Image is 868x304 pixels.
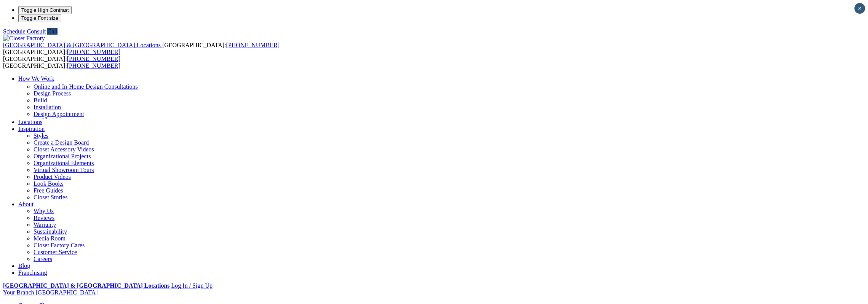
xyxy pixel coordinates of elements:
a: Virtual Showroom Tours [34,167,94,173]
button: Toggle Font size [18,14,61,22]
a: Locations [18,119,42,125]
a: [PHONE_NUMBER] [67,56,120,62]
a: [PHONE_NUMBER] [226,42,279,48]
a: Closet Factory Cares [34,242,85,248]
a: Product Videos [34,173,71,180]
span: [GEOGRAPHIC_DATA]: [GEOGRAPHIC_DATA]: [3,56,120,69]
a: Inspiration [18,126,45,132]
a: Create a Design Board [34,139,89,146]
a: [PHONE_NUMBER] [67,62,120,69]
a: Organizational Elements [34,160,94,166]
span: Toggle Font size [21,15,58,21]
button: Close [854,3,865,14]
a: Reviews [34,215,54,221]
a: Log In / Sign Up [171,282,212,289]
a: Styles [34,132,48,139]
a: Schedule Consult [3,28,46,35]
a: Installation [34,104,61,110]
a: [GEOGRAPHIC_DATA] & [GEOGRAPHIC_DATA] Locations [3,42,162,48]
a: Build [34,97,47,103]
a: Online and In-Home Design Consultations [34,83,138,90]
a: Look Books [34,180,64,187]
a: [GEOGRAPHIC_DATA] & [GEOGRAPHIC_DATA] Locations [3,282,169,289]
a: Media Room [34,235,66,242]
span: [GEOGRAPHIC_DATA]: [GEOGRAPHIC_DATA]: [3,42,280,55]
a: Why Us [34,208,54,214]
a: Organizational Projects [34,153,91,159]
a: Blog [18,263,30,269]
a: Franchising [18,269,47,276]
a: Design Process [34,90,71,97]
a: Customer Service [34,249,77,255]
a: Warranty [34,221,56,228]
span: Your Branch [3,289,34,296]
a: Closet Stories [34,194,67,201]
a: Closet Accessory Videos [34,146,94,153]
a: Builder Programs [34,118,77,124]
img: Closet Factory [3,35,45,42]
a: Your Branch [GEOGRAPHIC_DATA] [3,289,98,296]
span: [GEOGRAPHIC_DATA] [35,289,98,296]
span: [GEOGRAPHIC_DATA] & [GEOGRAPHIC_DATA] Locations [3,42,161,48]
span: Toggle High Contrast [21,7,69,13]
a: Sustainability [34,228,67,235]
a: Careers [34,256,52,262]
button: Toggle High Contrast [18,6,72,14]
a: How We Work [18,75,54,82]
a: [PHONE_NUMBER] [67,49,120,55]
a: About [18,201,34,207]
a: Call [47,28,58,35]
a: Free Guides [34,187,63,194]
a: Design Appointment [34,111,84,117]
